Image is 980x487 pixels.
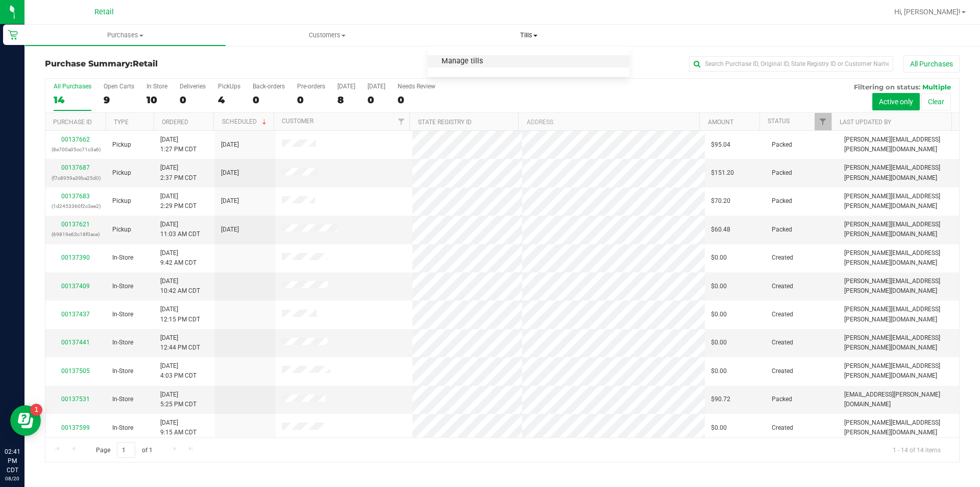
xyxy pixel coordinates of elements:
span: $90.72 [711,395,730,404]
span: $70.20 [711,196,730,206]
span: Multiple [922,83,951,91]
span: Filtering on status: [854,83,920,91]
span: [PERSON_NAME][EMAIL_ADDRESS][PERSON_NAME][DOMAIN_NAME] [844,333,953,353]
a: State Registry ID [418,119,472,126]
span: Packed [772,196,792,206]
button: Clear [921,93,951,110]
button: All Purchases [903,55,960,73]
a: Purchases [24,25,226,46]
span: Purchases [25,31,226,40]
div: Open Carts [104,83,134,90]
p: (69819e63c18f0ace) [52,229,100,239]
a: Purchase ID [53,119,92,126]
div: Back-orders [253,83,285,90]
span: In-Store [112,282,133,291]
a: Last Updated By [840,119,891,126]
span: Packed [772,225,792,235]
a: 00137683 [61,193,90,200]
span: [PERSON_NAME][EMAIL_ADDRESS][PERSON_NAME][DOMAIN_NAME] [844,163,953,182]
span: [EMAIL_ADDRESS][PERSON_NAME][DOMAIN_NAME] [844,390,953,409]
a: 00137687 [61,164,90,171]
span: Hi, [PERSON_NAME]! [894,8,961,16]
a: Status [768,118,790,125]
span: [PERSON_NAME][EMAIL_ADDRESS][PERSON_NAME][DOMAIN_NAME] [844,361,953,381]
a: Scheduled [222,118,268,125]
h3: Purchase Summary: [45,59,350,68]
th: Address [518,113,699,131]
span: $0.00 [711,338,727,347]
a: 00137390 [61,254,90,261]
div: 0 [367,94,385,106]
span: In-Store [112,395,133,404]
span: [DATE] 10:42 AM CDT [160,276,200,296]
div: 0 [180,94,206,106]
span: [DATE] 9:15 AM CDT [160,418,197,437]
span: In-Store [112,253,133,263]
span: Page of 1 [87,442,161,458]
span: Packed [772,140,792,150]
p: (1d2453360f2c3ee2) [52,201,100,211]
a: Tills Manage tills [428,25,629,46]
inline-svg: Retail [8,30,18,40]
span: Retail [133,59,158,68]
span: [PERSON_NAME][EMAIL_ADDRESS][PERSON_NAME][DOMAIN_NAME] [844,192,953,211]
span: [PERSON_NAME][EMAIL_ADDRESS][PERSON_NAME][DOMAIN_NAME] [844,248,953,268]
span: Created [772,253,793,263]
span: $0.00 [711,423,727,433]
span: In-Store [112,310,133,319]
div: 8 [337,94,355,106]
span: [DATE] [221,168,239,178]
span: In-Store [112,423,133,433]
span: $60.48 [711,225,730,235]
span: [DATE] 1:27 PM CDT [160,135,197,154]
a: 00137437 [61,311,90,318]
span: [PERSON_NAME][EMAIL_ADDRESS][PERSON_NAME][DOMAIN_NAME] [844,135,953,154]
div: Needs Review [398,83,435,90]
span: [DATE] 4:03 PM CDT [160,361,197,381]
a: 00137531 [61,396,90,403]
span: Tills [428,31,629,40]
span: [DATE] [221,225,239,235]
span: [DATE] [221,140,239,150]
span: Created [772,310,793,319]
span: Pickup [112,225,131,235]
span: [PERSON_NAME][EMAIL_ADDRESS][PERSON_NAME][DOMAIN_NAME] [844,276,953,296]
a: 00137599 [61,424,90,431]
div: 14 [54,94,91,106]
a: Filter [815,113,831,130]
div: 9 [104,94,134,106]
a: Customers [226,25,428,46]
span: Created [772,338,793,347]
p: 02:41 PM CDT [5,447,20,475]
span: $0.00 [711,253,727,263]
div: In Store [146,83,167,90]
div: 0 [297,94,325,106]
span: Created [772,423,793,433]
span: [PERSON_NAME][EMAIL_ADDRESS][PERSON_NAME][DOMAIN_NAME] [844,418,953,437]
a: 00137505 [61,367,90,375]
span: Retail [94,8,114,16]
span: 1 - 14 of 14 items [885,442,949,457]
span: Pickup [112,196,131,206]
span: Customers [227,31,427,40]
div: All Purchases [54,83,91,90]
span: In-Store [112,366,133,376]
a: Type [114,119,129,126]
span: [DATE] [221,196,239,206]
a: 00137662 [61,136,90,143]
div: 4 [218,94,240,106]
span: [DATE] 2:37 PM CDT [160,163,197,182]
iframe: Resource center [10,405,41,436]
span: $0.00 [711,366,727,376]
span: $95.04 [711,140,730,150]
span: [PERSON_NAME][EMAIL_ADDRESS][PERSON_NAME][DOMAIN_NAME] [844,220,953,239]
span: Pickup [112,168,131,178]
div: PickUps [218,83,240,90]
span: Pickup [112,140,131,150]
span: Packed [772,168,792,178]
input: 1 [117,442,135,458]
p: 08/20 [5,475,20,482]
span: Packed [772,395,792,404]
span: Created [772,282,793,291]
